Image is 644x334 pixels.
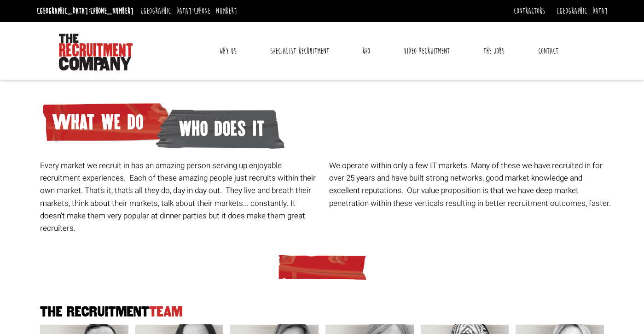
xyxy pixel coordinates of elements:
a: The Jobs [476,40,511,63]
a: Contractors [514,6,545,16]
p: We operate within only a few IT markets. Many of these we have recruited in for over 25 years and... [329,159,611,210]
a: Why Us [212,40,244,63]
a: Contact [531,40,565,63]
li: [GEOGRAPHIC_DATA]: [138,4,239,18]
a: [GEOGRAPHIC_DATA] [557,6,608,16]
p: Every market we recruit in has an amazing person serving up enjoyable recruitment experiences. Ea... [40,159,322,234]
img: The Recruitment Company [59,34,133,70]
span: . [609,198,611,209]
a: Video Recruitment [397,40,457,63]
h2: The Recruitment [37,305,608,319]
span: Team [149,304,183,319]
a: Specialist Recruitment [263,40,336,63]
a: [PHONE_NUMBER] [194,6,237,16]
a: RPO [355,40,377,63]
li: [GEOGRAPHIC_DATA]: [35,4,136,18]
a: [PHONE_NUMBER] [90,6,133,16]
